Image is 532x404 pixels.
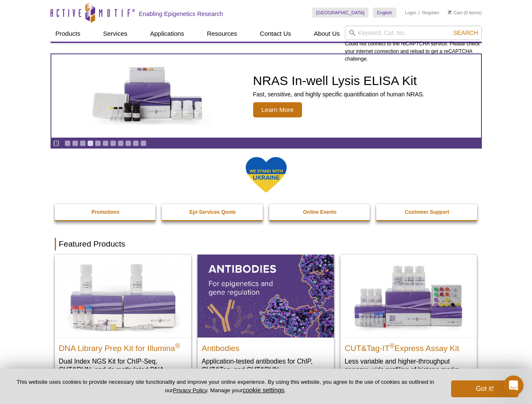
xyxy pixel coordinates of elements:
[451,380,519,397] button: Got it!
[51,54,481,138] article: NRAS In-well Lysis ELISA Kit
[140,140,147,146] a: Go to slide 11
[55,255,191,391] a: DNA Library Prep Kit for Illumina DNA Library Prep Kit for Illumina® Dual Index NGS Kit for ChIP-...
[145,26,189,42] a: Applications
[162,204,264,220] a: Epi-Services Quote
[243,386,284,393] button: cookie settings
[202,26,242,42] a: Resources
[345,26,482,63] div: Could not connect to the reCAPTCHA service. Please check your internet connection and reload to g...
[312,8,369,18] a: [GEOGRAPHIC_DATA]
[59,357,187,383] p: Dual Index NGS Kit for ChIP-Seq, CUT&RUN, and ds methylated DNA assays.
[253,90,425,98] p: Fast, sensitive, and highly specific quantification of human NRAS.
[125,140,131,146] a: Go to slide 9
[139,10,223,18] h2: Enabling Epigenetics Research
[245,156,287,194] img: We Stand With Ukraine
[53,140,59,146] a: Toggle autoplay
[173,387,207,393] a: Privacy Policy
[91,209,120,215] strong: Promotions
[55,204,157,220] a: Promotions
[13,378,437,394] p: This website uses cookies to provide necessary site functionality and improve your online experie...
[340,255,477,382] a: CUT&Tag-IT® Express Assay Kit CUT&Tag-IT®Express Assay Kit Less variable and higher-throughput ge...
[51,26,86,42] a: Products
[102,140,109,146] a: Go to slide 6
[419,8,420,18] li: |
[202,357,330,374] p: Application-tested antibodies for ChIP, CUT&Tag, and CUT&RUN.
[98,26,133,42] a: Services
[59,340,187,353] h2: DNA Library Prep Kit for Illumina
[110,140,116,146] a: Go to slide 7
[345,340,473,353] h2: CUT&Tag-IT Express Assay Kit
[303,209,337,215] strong: Online Events
[253,74,425,87] h2: NRAS In-well Lysis ELISA Kit
[85,67,211,125] img: NRAS In-well Lysis ELISA Kit
[253,102,302,117] span: Learn More
[202,340,330,353] h2: Antibodies
[448,8,482,18] li: (0 items)
[198,255,334,337] img: All Antibodies
[345,26,482,40] input: Keyword, Cat. No.
[133,140,139,146] a: Go to slide 10
[55,255,191,337] img: DNA Library Prep Kit for Illumina
[118,140,124,146] a: Go to slide 8
[309,26,345,42] a: About Us
[390,342,395,349] sup: ®
[376,204,478,220] a: Customer Support
[72,140,78,146] a: Go to slide 2
[80,140,86,146] a: Go to slide 3
[453,29,478,36] span: Search
[95,140,101,146] a: Go to slide 5
[55,238,478,250] h2: Featured Products
[345,357,473,374] p: Less variable and higher-throughput genome-wide profiling of histone marks​.
[340,255,477,337] img: CUT&Tag-IT® Express Assay Kit
[448,10,462,16] a: Cart
[175,342,180,349] sup: ®
[87,140,94,146] a: Go to slide 4
[503,375,524,396] iframe: Intercom live chat
[448,10,452,14] img: Your Cart
[451,29,480,37] button: Search
[51,54,481,138] a: NRAS In-well Lysis ELISA Kit NRAS In-well Lysis ELISA Kit Fast, sensitive, and highly specific qu...
[255,26,296,42] a: Contact Us
[373,8,396,18] a: English
[190,209,236,215] strong: Epi-Services Quote
[422,10,439,16] a: Register
[269,204,371,220] a: Online Events
[405,209,449,215] strong: Customer Support
[64,140,71,146] a: Go to slide 1
[405,10,416,16] a: Login
[198,255,334,382] a: All Antibodies Antibodies Application-tested antibodies for ChIP, CUT&Tag, and CUT&RUN.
